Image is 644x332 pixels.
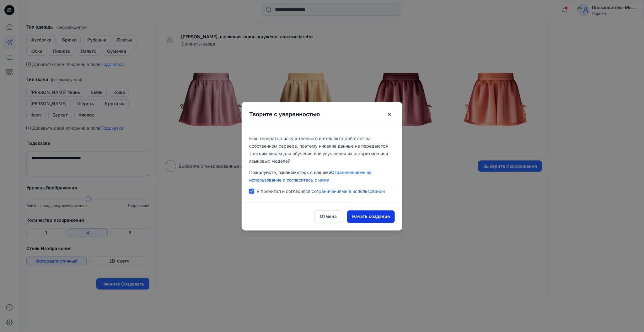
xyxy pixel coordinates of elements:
a: ограничениями в использовании [314,188,385,194]
ya-tr-span: Отмена [320,214,337,219]
button: Начать создание [347,210,395,223]
button: Закрыть [384,109,395,119]
ya-tr-span: Творите с уверенностью [249,110,320,118]
ya-tr-span: Начать создание [352,214,390,219]
ya-tr-span: Я прочитал и согласился с [257,188,314,194]
ya-tr-span: Наш генератор искусственного интеллекта работает на собственном сервере, поэтому никакие данные н... [249,136,388,164]
a: Ограничениями на использование и согласитесь с ними [249,170,372,182]
ya-tr-span: Пожалуйста, ознакомьтесь с нашими [249,170,331,175]
button: Отмена [314,210,342,223]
